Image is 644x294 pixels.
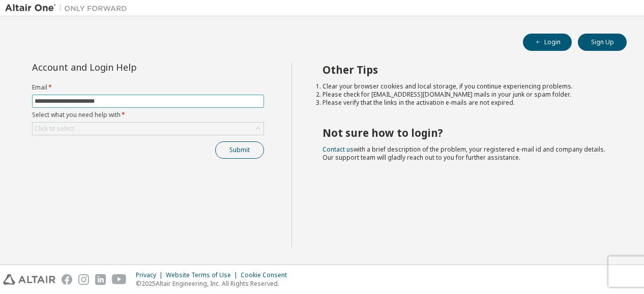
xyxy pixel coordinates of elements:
[32,111,264,119] label: Select what you need help with
[32,63,218,71] div: Account and Login Help
[323,82,609,91] li: Clear your browser cookies and local storage, if you continue experiencing problems.
[95,274,106,285] img: linkedin.svg
[62,274,72,285] img: facebook.svg
[215,141,264,159] button: Submit
[323,126,609,139] h2: Not sure how to login?
[166,271,241,279] div: Website Terms of Use
[136,271,166,279] div: Privacy
[323,145,605,162] span: with a brief description of the problem, your registered e-mail id and company details. Our suppo...
[323,99,609,107] li: Please verify that the links in the activation e-mails are not expired.
[78,274,89,285] img: instagram.svg
[323,91,609,99] li: Please check for [EMAIL_ADDRESS][DOMAIN_NAME] mails in your junk or spam folder.
[323,63,609,76] h2: Other Tips
[323,145,354,154] a: Contact us
[3,274,55,285] img: altair_logo.svg
[32,83,264,92] label: Email
[523,34,572,51] button: Login
[35,125,74,133] div: Click to select
[578,34,627,51] button: Sign Up
[112,274,127,285] img: youtube.svg
[33,123,264,135] div: Click to select
[136,279,293,288] p: © 2025 Altair Engineering, Inc. All Rights Reserved.
[5,3,132,13] img: Altair One
[241,271,293,279] div: Cookie Consent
